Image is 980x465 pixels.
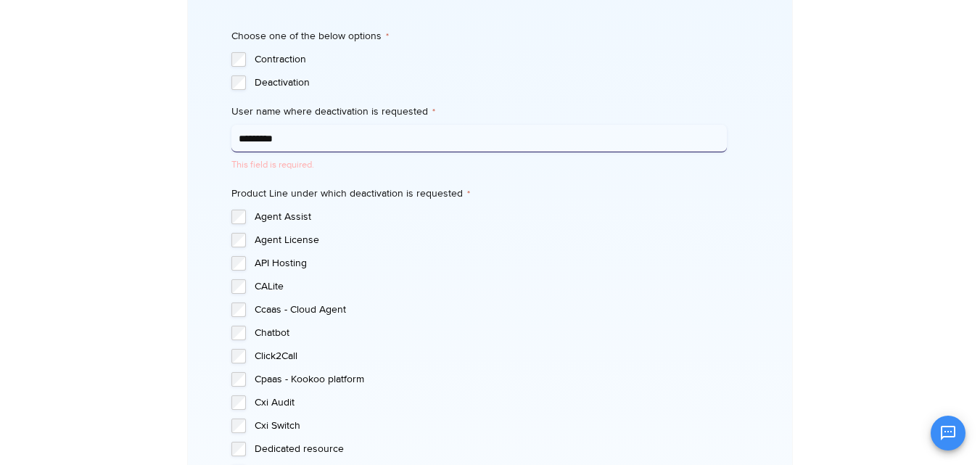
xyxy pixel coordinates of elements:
label: Chatbot [255,326,727,340]
button: Open chat [931,416,965,450]
label: Cxi Switch [255,419,727,433]
label: Contraction [255,52,727,67]
label: Click2Call [255,349,727,363]
legend: Choose one of the below options [231,29,389,44]
label: Cxi Audit [255,395,727,410]
label: Dedicated resource [255,442,727,456]
legend: Product Line under which deactivation is requested [231,186,470,201]
label: User name where deactivation is requested [231,104,727,119]
label: Ccaas - Cloud Agent [255,303,727,317]
label: Agent Assist [255,210,727,224]
label: Agent License [255,233,727,247]
label: CALite [255,279,727,294]
label: Cpaas - Kookoo platform [255,372,727,387]
div: This field is required. [231,158,727,172]
label: Deactivation [255,75,727,90]
label: API Hosting [255,256,727,271]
